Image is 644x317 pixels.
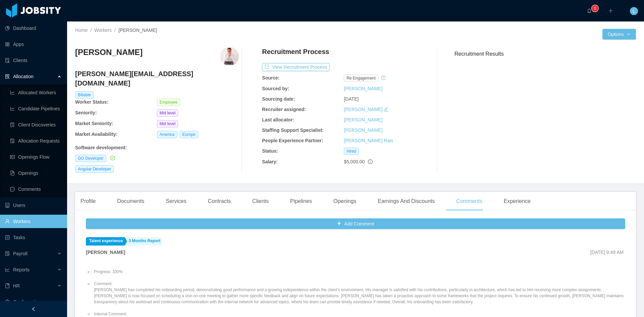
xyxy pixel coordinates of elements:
a: icon: file-searchClient Discoveries [10,118,62,131]
a: icon: file-textOpenings [10,166,62,180]
li: Comment: [PERSON_NAME] has completed his onboarding period, demonstrating good performance and a ... [93,281,625,305]
span: [DATE] [344,96,359,102]
a: icon: auditClients [5,54,62,67]
li: Progress: 100% [93,269,625,275]
a: 3 Months Report [125,237,162,246]
i: icon: plus [608,8,613,13]
button: icon: exportView Recruitment Process [262,63,330,71]
i: icon: file-protect [5,251,10,256]
b: Sourced by: [262,86,289,91]
div: Pipelines [285,192,317,211]
div: Services [160,192,192,211]
a: icon: appstoreApps [5,38,62,51]
span: re engagement [344,74,378,82]
span: / [90,28,92,33]
i: icon: bell [587,8,592,13]
b: Software development : [75,145,127,150]
span: Configuration [13,299,41,305]
span: Mid level [157,109,178,117]
a: icon: robotUsers [5,199,62,212]
div: Earnings And Discounts [372,192,440,211]
button: Optionsicon: down [602,29,636,40]
i: icon: line-chart [5,267,10,272]
span: / [114,28,116,33]
span: Europe [180,131,198,138]
span: Hired [344,148,359,155]
span: Reports [13,267,30,272]
a: icon: file-doneAllocation Requests [10,134,62,148]
b: Last allocator: [262,117,294,122]
span: Mid level [157,120,178,127]
span: HR [13,283,20,288]
a: icon: check-circle [109,155,115,161]
b: Status: [262,148,278,154]
h3: [PERSON_NAME] [75,47,143,58]
b: Recruiter assigned: [262,107,306,112]
span: L [633,7,635,15]
strong: [PERSON_NAME] [86,250,125,255]
span: [DATE] 9:49 AM [590,250,624,255]
div: Contracts [203,192,236,211]
a: icon: messageComments [10,182,62,196]
b: Worker Status: [75,99,108,105]
a: icon: exportView Recruitment Process [262,64,330,70]
div: Documents [112,192,150,211]
span: Allocation [13,74,34,79]
h4: [PERSON_NAME][EMAIL_ADDRESS][DOMAIN_NAME] [75,69,239,88]
a: [PERSON_NAME] Rais [344,138,393,143]
i: icon: setting [5,300,10,304]
b: Salary: [262,159,278,164]
a: [PERSON_NAME] [344,86,382,91]
span: Angular Developer [75,165,114,173]
button: icon: plusAdd Comment [86,218,625,229]
a: Home [75,28,88,33]
div: Profile [75,192,101,211]
div: Experience [498,192,536,211]
b: Market Availability: [75,131,118,137]
a: icon: line-chartAllocated Workers [10,86,62,99]
span: $5,000.00 [344,159,365,164]
div: Comments [451,192,487,211]
h3: Recruitment Results [454,50,636,58]
h4: Recruitment Process [262,47,329,56]
b: Sourcing date: [262,96,295,102]
span: America [157,131,177,138]
b: Seniority: [75,110,97,115]
b: Market Seniority: [75,121,113,126]
i: icon: history [381,75,386,80]
a: Talent experience [86,237,125,246]
b: Source: [262,75,279,81]
span: GO Developer [75,155,106,162]
span: info-circle [368,159,373,164]
b: People Experience Partner: [262,138,323,143]
a: icon: profileTasks [5,231,62,244]
b: Staffing Support Specialist: [262,127,324,133]
a: icon: line-chartCandidate Pipelines [10,102,62,115]
a: [PERSON_NAME] [344,107,382,112]
span: Billable [75,91,94,99]
a: [PERSON_NAME] [344,127,382,133]
i: icon: book [5,283,10,288]
span: Payroll [13,251,28,256]
a: Workers [94,28,112,33]
span: Employee [157,99,180,106]
div: Openings [328,192,362,211]
div: Clients [247,192,274,211]
img: a31cb15e-77a7-4493-9531-0157a9541956_68225b6994718-400w.png [220,47,239,66]
i: icon: edit [384,107,388,112]
i: icon: solution [5,74,10,79]
a: [PERSON_NAME] [344,117,382,122]
sup: 0 [592,5,598,12]
i: icon: check-circle [110,156,115,160]
a: icon: pie-chartDashboard [5,21,62,35]
span: [PERSON_NAME] [118,28,157,33]
a: icon: userWorkers [5,215,62,228]
a: icon: idcardOpenings Flow [10,150,62,164]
